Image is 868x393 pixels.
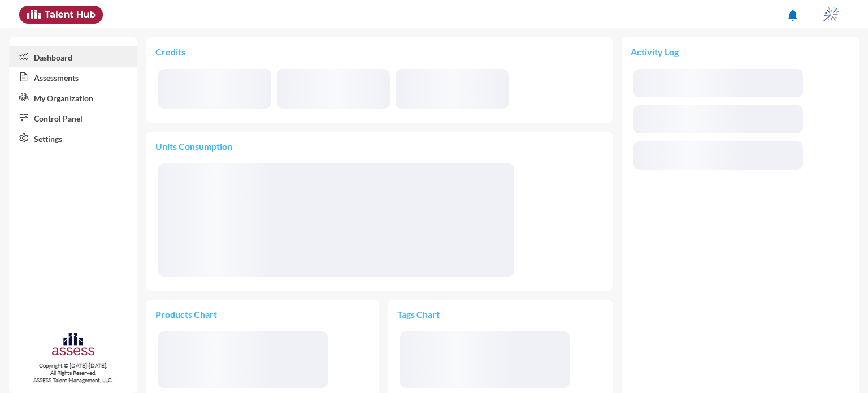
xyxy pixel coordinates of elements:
[9,362,137,384] p: Copyright © [DATE]-[DATE]. All Rights Reserved. ASSESS Talent Management, LLC.
[155,141,604,152] p: Units Consumption
[397,309,500,319] p: Tags Chart
[9,107,137,128] a: Control Panel
[786,8,800,22] mat-icon: notifications
[9,128,137,148] a: Settings
[155,46,604,57] p: Credits
[9,87,137,107] a: My Organization
[9,46,137,67] a: Dashboard
[51,331,96,359] img: assesscompany-logo.png
[155,309,263,319] p: Products Chart
[631,46,850,57] p: Activity Log
[9,67,137,87] a: Assessments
